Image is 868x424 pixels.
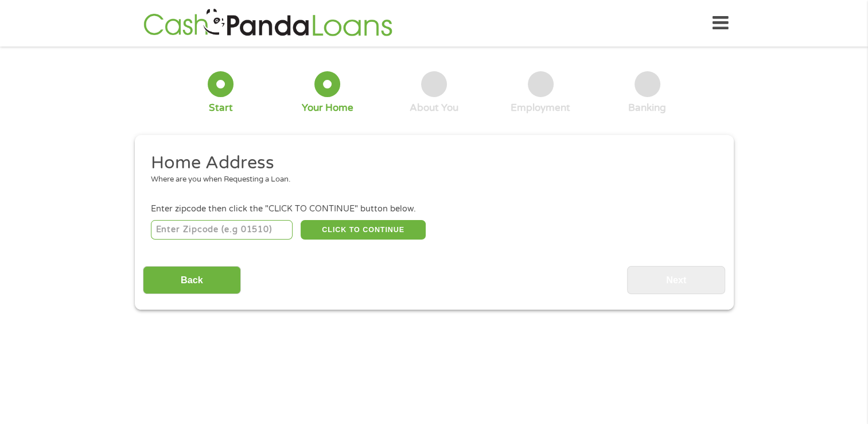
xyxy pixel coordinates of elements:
[143,266,241,294] input: Back
[511,102,570,114] div: Employment
[151,152,709,175] h2: Home Address
[627,266,725,294] input: Next
[209,102,233,114] div: Start
[628,102,666,114] div: Banking
[151,203,717,215] div: Enter zipcode then click the "CLICK TO CONTINUE" button below.
[302,102,353,114] div: Your Home
[410,102,458,114] div: About You
[140,7,396,40] img: GetLoanNow Logo
[151,174,709,186] div: Where are you when Requesting a Loan.
[151,220,293,240] input: Enter Zipcode (e.g 01510)
[301,220,426,240] button: CLICK TO CONTINUE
